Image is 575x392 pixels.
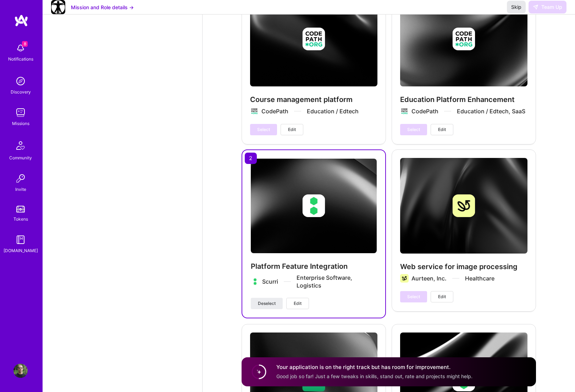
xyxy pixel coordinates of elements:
[276,373,472,379] span: Good job so far! Just a few tweaks in skills, stand out, rate and projects might help.
[438,294,446,300] span: Edit
[251,159,377,253] img: cover
[12,137,29,154] img: Community
[294,300,302,307] span: Edit
[15,186,26,193] div: Invite
[13,364,28,378] img: User Avatar
[303,194,325,217] img: Company logo
[4,247,38,254] div: [DOMAIN_NAME]
[16,206,25,212] img: tokens
[284,281,291,282] img: divider
[13,171,28,186] img: Invite
[507,1,526,13] button: Skip
[13,74,28,88] img: discovery
[431,291,453,302] button: Edit
[438,126,446,133] span: Edit
[13,106,28,120] img: teamwork
[251,262,377,271] h4: Platform Feature Integration
[71,4,134,11] button: Mission and Role details →
[511,4,521,11] span: Skip
[288,126,296,133] span: Edit
[258,300,276,307] span: Deselect
[276,364,472,371] h4: Your application is on the right track but has room for improvement.
[286,298,309,309] button: Edit
[12,364,29,378] a: User Avatar
[13,41,28,55] img: bell
[431,124,453,135] button: Edit
[13,215,28,223] div: Tokens
[22,41,28,47] span: 8
[262,274,377,289] div: Scurri Enterprise Software, Logistics
[14,14,28,27] img: logo
[13,233,28,247] img: guide book
[11,88,31,96] div: Discovery
[251,298,283,309] button: Deselect
[12,120,29,127] div: Missions
[251,277,259,286] img: Company logo
[9,154,32,161] div: Community
[8,55,33,63] div: Notifications
[281,124,303,135] button: Edit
